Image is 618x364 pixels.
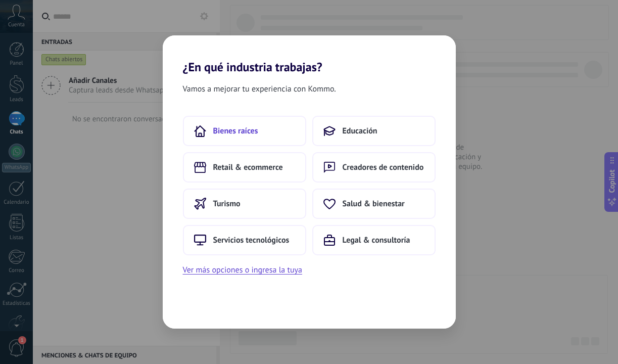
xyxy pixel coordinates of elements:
[183,82,336,96] span: Vamos a mejorar tu experiencia con Kommo.
[343,162,424,172] span: Creadores de contenido
[163,35,456,74] h2: ¿En qué industria trabajas?
[343,126,377,136] span: Educación
[183,116,306,146] button: Bienes raíces
[343,235,410,245] span: Legal & consultoría
[213,199,241,209] span: Turismo
[213,126,258,136] span: Bienes raíces
[213,235,290,245] span: Servicios tecnológicos
[183,225,306,255] button: Servicios tecnológicos
[312,116,436,146] button: Educación
[312,152,436,183] button: Creadores de contenido
[183,152,306,183] button: Retail & ecommerce
[213,162,283,172] span: Retail & ecommerce
[183,189,306,219] button: Turismo
[343,199,405,209] span: Salud & bienestar
[312,189,436,219] button: Salud & bienestar
[312,225,436,255] button: Legal & consultoría
[183,263,302,277] button: Ver más opciones o ingresa la tuya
